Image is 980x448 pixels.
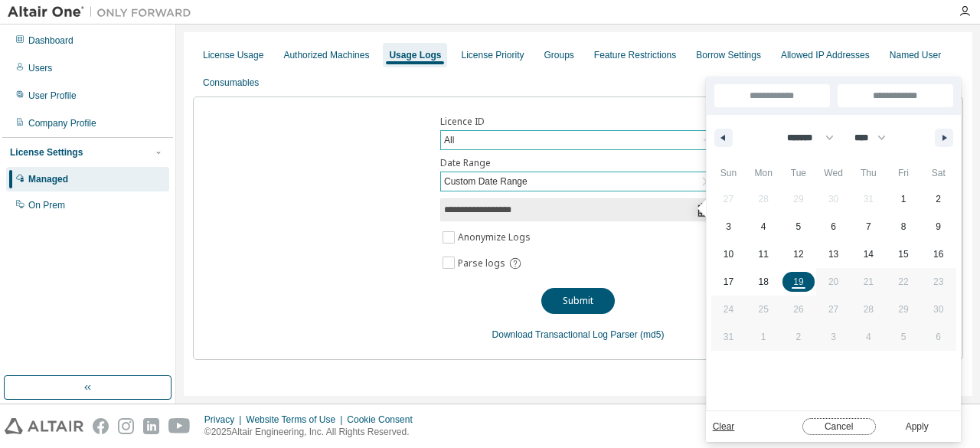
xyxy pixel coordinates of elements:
[851,213,886,240] button: 7
[933,268,943,296] span: 23
[901,185,906,213] span: 1
[706,168,721,208] span: Last Week
[711,296,746,323] button: 24
[781,268,816,296] button: 19
[441,172,715,191] div: Custom Date Range
[458,228,534,247] label: Anonymize Logs
[816,296,851,323] button: 27
[461,49,524,61] div: License Priority
[458,257,505,270] span: Parse logs
[746,296,781,323] button: 25
[793,268,803,296] span: 19
[886,213,921,240] button: 8
[246,414,347,426] div: Website Terms of Use
[921,296,956,323] button: 30
[389,49,441,61] div: Usage Logs
[866,213,871,240] span: 7
[851,161,886,185] span: Thu
[746,268,781,296] button: 18
[901,213,906,240] span: 8
[759,268,769,296] span: 18
[781,213,816,240] button: 5
[8,5,199,20] img: Altair One
[706,103,721,129] span: [DATE]
[746,240,781,268] button: 11
[118,418,134,434] img: instagram.svg
[724,296,733,323] span: 24
[706,248,721,288] span: Last Month
[724,268,733,296] span: 17
[28,173,68,185] div: Managed
[204,414,246,426] div: Privacy
[28,62,52,74] div: Users
[28,199,65,211] div: On Prem
[594,49,676,61] div: Feature Restrictions
[442,132,456,149] div: All
[441,131,715,149] div: All
[796,213,802,240] span: 5
[442,173,530,190] div: Custom Date Range
[886,296,921,323] button: 29
[696,49,761,61] div: Borrow Settings
[440,157,716,169] label: Date Range
[898,240,908,268] span: 15
[711,323,746,351] button: 31
[706,129,721,168] span: This Week
[204,426,422,439] p: © 2025 Altair Engineering, Inc. All Rights Reserved.
[203,49,263,61] div: License Usage
[864,240,874,268] span: 14
[851,268,886,296] button: 21
[921,161,956,185] span: Sat
[5,418,83,434] img: altair_logo.svg
[793,296,803,323] span: 26
[864,268,874,296] span: 21
[793,240,803,268] span: 12
[828,296,838,323] span: 27
[143,418,159,434] img: linkedin.svg
[347,414,421,426] div: Cookie Consent
[828,240,838,268] span: 13
[921,268,956,296] button: 23
[851,240,886,268] button: 14
[781,296,816,323] button: 26
[933,240,943,268] span: 16
[886,185,921,213] button: 1
[544,49,574,61] div: Groups
[781,161,816,185] span: Tue
[10,146,83,159] div: License Settings
[933,296,943,323] span: 30
[921,213,956,240] button: 9
[898,268,908,296] span: 22
[640,329,664,340] a: (md5)
[711,213,746,240] button: 3
[886,268,921,296] button: 22
[921,185,956,213] button: 2
[890,49,941,61] div: Named User
[759,240,769,268] span: 11
[759,296,769,323] span: 25
[936,213,941,240] span: 9
[781,49,870,61] div: Allowed IP Addresses
[706,208,721,248] span: This Month
[492,329,638,340] a: Download Transactional Log Parser
[706,77,721,103] span: [DATE]
[921,240,956,268] button: 16
[851,296,886,323] button: 28
[886,240,921,268] button: 15
[816,161,851,185] span: Wed
[28,117,96,129] div: Company Profile
[93,418,109,434] img: facebook.svg
[816,240,851,268] button: 13
[724,240,733,268] span: 10
[168,418,191,434] img: youtube.svg
[781,240,816,268] button: 12
[713,419,735,434] a: Clear
[880,419,954,434] button: Apply
[816,213,851,240] button: 6
[283,49,369,61] div: Authorized Machines
[898,296,908,323] span: 29
[541,288,615,314] button: Submit
[761,213,766,240] span: 4
[831,213,836,240] span: 6
[816,268,851,296] button: 20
